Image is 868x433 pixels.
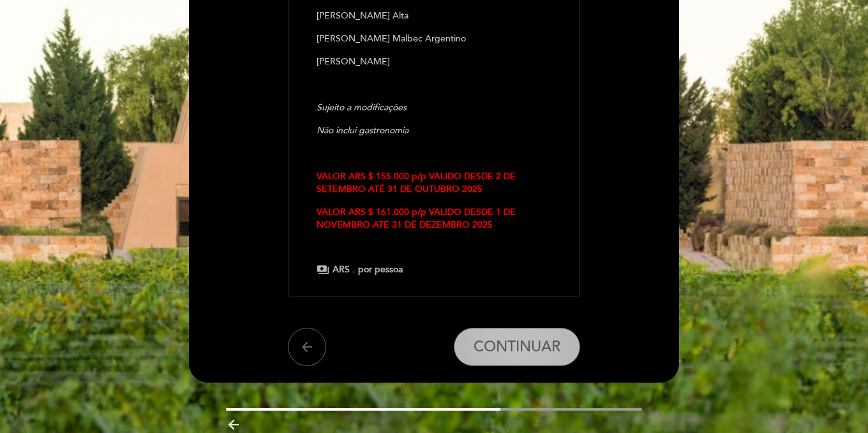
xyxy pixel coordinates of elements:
strong: VALOR ARS $ 155.000 p/p VALIDO DESDE 2 DE SETEMBRO ATÉ 31 DE OUTUBRO 2025 [317,171,516,194]
span: payments [317,263,329,276]
p: [PERSON_NAME] [317,55,551,68]
span: ARS . [333,263,355,276]
em: Não inclui gastronomia [317,125,408,136]
strong: VALOR ARS $ 161.000 p/p VALIDO DESDE 1 DE NOVEMBRO ATE 31 DE DEZEMBRO 2025 [317,207,516,230]
button: arrow_back [288,328,326,366]
i: arrow_back [299,339,315,355]
i: arrow_backward [226,417,241,432]
p: [PERSON_NAME] Alta [317,10,551,22]
button: CONTINUAR [454,328,580,366]
span: por pessoa [358,263,403,276]
p: [PERSON_NAME] Malbec Argentino [317,33,551,45]
span: CONTINUAR [474,338,560,356]
em: Sujeito a modificações [317,102,407,113]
